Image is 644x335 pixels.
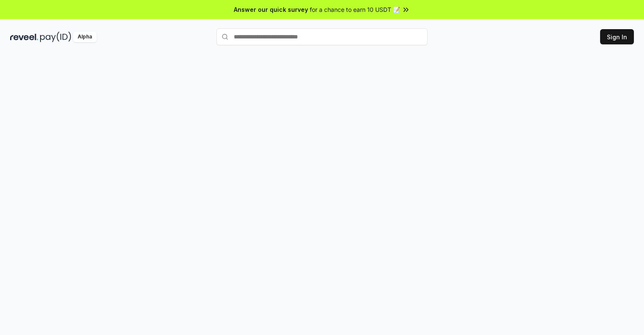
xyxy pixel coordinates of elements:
[10,32,38,42] img: reveel_dark
[234,5,308,14] span: Answer our quick survey
[73,32,97,42] div: Alpha
[310,5,400,14] span: for a chance to earn 10 USDT 📝
[600,29,634,44] button: Sign In
[40,32,71,42] img: pay_id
